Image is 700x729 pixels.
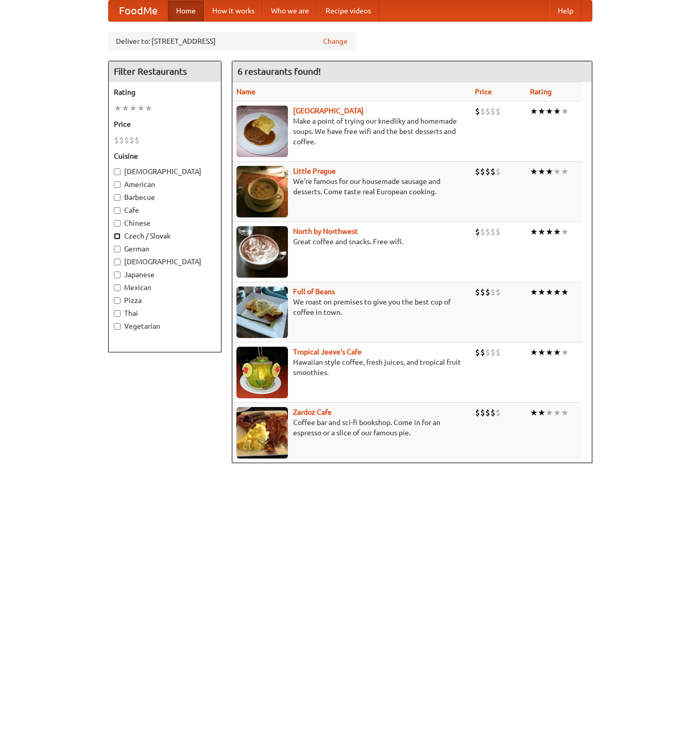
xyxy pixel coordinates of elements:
label: Vegetarian [114,321,216,331]
li: $ [496,407,501,418]
li: $ [480,226,485,238]
b: Full of Beans [293,287,335,296]
li: ★ [553,106,561,117]
input: Chinese [114,220,121,227]
li: ★ [530,226,538,238]
li: ★ [122,103,129,114]
a: Tropical Jeeve's Cafe [293,348,362,356]
li: $ [490,347,496,358]
label: Barbecue [114,192,216,202]
li: $ [475,347,480,358]
input: German [114,246,121,252]
li: $ [490,106,496,117]
h5: Price [114,119,216,129]
li: ★ [553,286,561,298]
a: FoodMe [109,1,168,21]
li: $ [480,347,485,358]
a: Price [475,88,492,96]
li: $ [485,347,490,358]
input: Czech / Slovak [114,233,121,240]
li: ★ [530,286,538,298]
li: ★ [538,226,545,238]
h4: Filter Restaurants [109,61,221,82]
li: $ [490,226,496,238]
li: ★ [530,106,538,117]
li: ★ [545,347,553,358]
li: ★ [545,226,553,238]
input: Mexican [114,284,121,291]
a: [GEOGRAPHIC_DATA] [293,107,364,115]
li: $ [480,166,485,177]
li: ★ [129,103,137,114]
img: czechpoint.jpg [236,106,288,157]
input: Pizza [114,297,121,304]
input: [DEMOGRAPHIC_DATA] [114,259,121,265]
img: north.jpg [236,226,288,278]
a: Recipe videos [317,1,379,21]
li: ★ [561,106,569,117]
a: How it works [204,1,263,21]
li: ★ [553,166,561,177]
label: Cafe [114,205,216,215]
li: ★ [561,226,569,238]
li: $ [134,134,140,146]
a: Change [323,36,348,46]
label: Chinese [114,218,216,228]
label: Japanese [114,269,216,280]
li: ★ [114,103,122,114]
li: $ [119,134,124,146]
input: American [114,181,121,188]
label: [DEMOGRAPHIC_DATA] [114,166,216,177]
li: $ [114,134,119,146]
h5: Rating [114,87,216,97]
li: $ [475,226,480,238]
li: $ [490,407,496,418]
li: $ [475,286,480,298]
li: ★ [545,166,553,177]
input: Cafe [114,207,121,214]
li: $ [485,166,490,177]
li: ★ [538,286,545,298]
label: Pizza [114,295,216,306]
li: $ [475,166,480,177]
p: Hawaiian style coffee, fresh juices, and tropical fruit smoothies. [236,357,467,378]
li: ★ [538,106,545,117]
label: Mexican [114,282,216,293]
div: Deliver to: [STREET_ADDRESS] [108,32,355,50]
a: North by Northwest [293,227,358,235]
li: ★ [561,166,569,177]
label: [DEMOGRAPHIC_DATA] [114,257,216,267]
label: German [114,244,216,254]
input: [DEMOGRAPHIC_DATA] [114,168,121,175]
li: $ [496,166,501,177]
label: Thai [114,308,216,318]
a: Zardoz Cafe [293,408,332,416]
img: beans.jpg [236,286,288,338]
input: Thai [114,310,121,317]
li: $ [496,286,501,298]
a: Little Prague [293,167,336,175]
li: $ [485,286,490,298]
h5: Cuisine [114,151,216,161]
a: Help [550,1,582,21]
li: $ [129,134,134,146]
li: ★ [553,347,561,358]
li: ★ [530,166,538,177]
li: $ [480,407,485,418]
li: $ [490,166,496,177]
li: $ [485,407,490,418]
label: Czech / Slovak [114,231,216,241]
li: $ [480,106,485,117]
li: ★ [553,407,561,418]
li: ★ [545,286,553,298]
input: Vegetarian [114,323,121,330]
li: ★ [137,103,145,114]
li: ★ [545,106,553,117]
li: ★ [145,103,152,114]
p: Great coffee and snacks. Free wifi. [236,236,467,247]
